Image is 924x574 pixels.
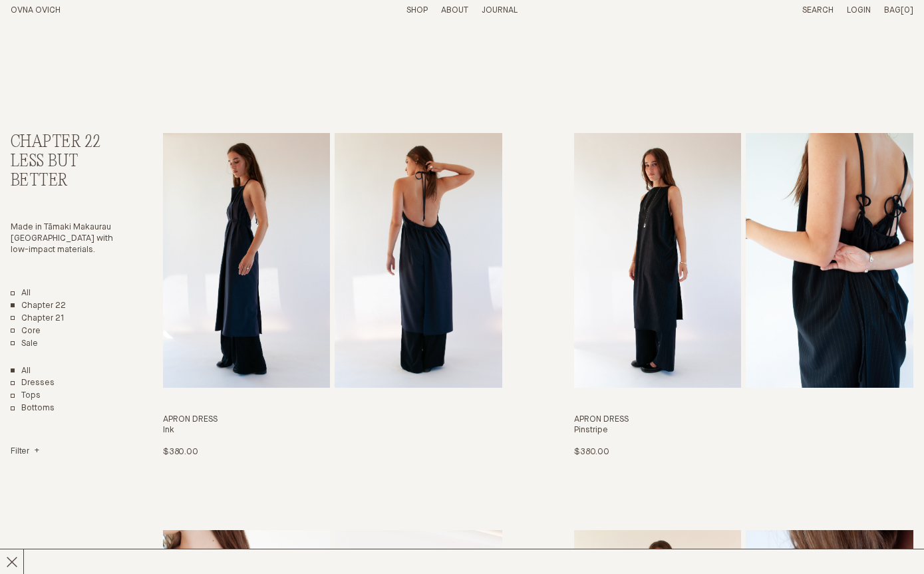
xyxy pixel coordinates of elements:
[802,6,834,15] a: Search
[574,448,609,456] span: $380.00
[482,6,518,15] a: Journal
[163,133,331,388] img: Apron Dress
[406,6,428,15] a: Shop
[847,6,871,15] a: Login
[11,403,55,414] a: Bottoms
[11,326,41,337] a: Core
[11,301,66,312] a: Chapter 22
[11,152,114,191] h3: Less But Better
[11,378,55,389] a: Dresses
[11,339,38,350] a: Sale
[163,414,502,426] h3: Apron Dress
[884,6,901,15] span: Bag
[901,6,913,15] span: [0]
[441,5,468,17] summary: About
[163,133,502,458] a: Apron Dress
[11,6,61,15] a: Home
[11,222,114,256] p: Made in Tāmaki Makaurau [GEOGRAPHIC_DATA] with low-impact materials.
[11,288,31,299] a: All
[163,448,198,456] span: $380.00
[574,133,913,458] a: Apron Dress
[11,366,31,377] a: Show All
[11,446,39,458] summary: Filter
[11,313,65,325] a: Chapter 21
[574,425,913,436] h4: Pinstripe
[574,133,742,388] img: Apron Dress
[574,414,913,426] h3: Apron Dress
[163,425,502,436] h4: Ink
[11,133,114,152] h2: Chapter 22
[11,390,41,402] a: Tops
